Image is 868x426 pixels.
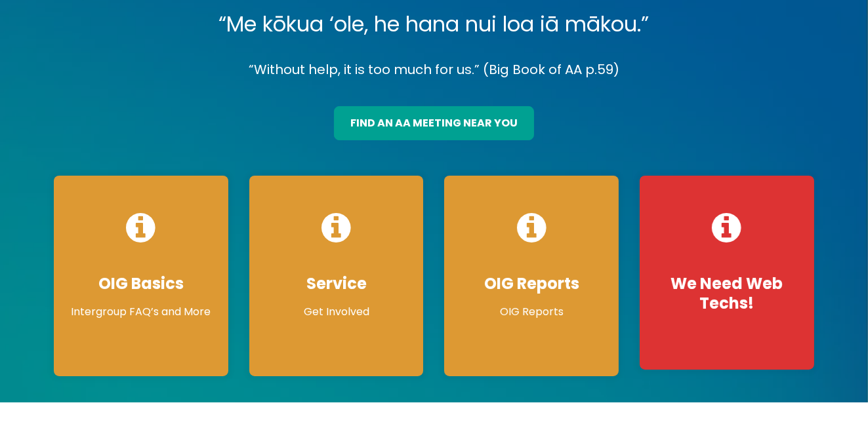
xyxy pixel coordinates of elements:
h4: OIG Basics [67,274,215,294]
p: “Me kōkua ‘ole, he hana nui loa iā mākou.” [43,6,825,43]
h4: Service [262,274,411,294]
p: OIG Reports [457,304,606,320]
p: Get Involved [262,304,411,320]
a: find an aa meeting near you [334,106,535,140]
p: “Without help, it is too much for us.” (Big Book of AA p.59) [43,58,825,81]
p: Intergroup FAQ’s and More [67,304,215,320]
h4: OIG Reports [457,274,606,294]
h4: We Need Web Techs! [653,274,801,313]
